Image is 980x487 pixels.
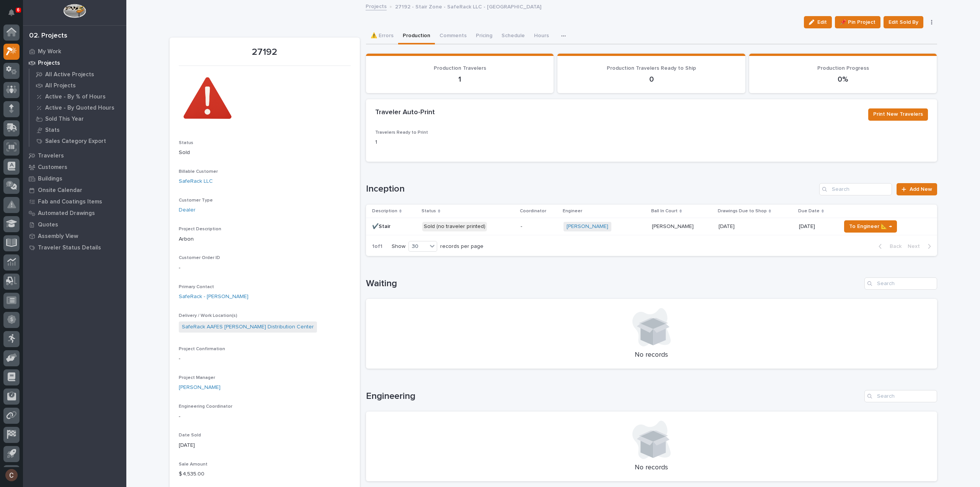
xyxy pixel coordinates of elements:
[471,28,497,44] button: Pricing
[29,102,126,113] a: Active - By Quoted Hours
[38,48,61,55] p: My Work
[375,464,928,472] p: No records
[375,108,435,117] h2: Traveler Auto-Print
[817,19,827,26] span: Edit
[366,391,861,402] h1: Engineering
[844,220,897,233] button: To Engineer 📐 →
[873,110,923,119] span: Print New Travelers
[375,138,553,146] p: 1
[421,207,436,215] p: Status
[366,218,937,235] tr: ✔️Stair✔️Stair Sold (no traveler printed)-[PERSON_NAME] [PERSON_NAME][PERSON_NAME] [DATE][DATE] [...
[23,196,126,207] a: Fab and Coatings Items
[849,222,892,231] span: To Engineer 📐 →
[23,161,126,173] a: Customers
[908,243,924,250] span: Next
[440,243,483,250] p: records per page
[179,198,213,203] span: Customer Type
[567,223,608,230] a: [PERSON_NAME]
[23,150,126,161] a: Travelers
[23,57,126,69] a: Projects
[179,293,248,301] a: SafeRack - [PERSON_NAME]
[719,222,736,230] p: [DATE]
[29,91,126,102] a: Active - By % of Hours
[23,219,126,230] a: Quotes
[45,71,94,78] p: All Active Projects
[29,32,67,40] div: 02. Projects
[398,28,435,44] button: Production
[45,93,106,100] p: Active - By % of Hours
[23,207,126,219] a: Automated Drawings
[63,4,86,18] img: Workspace Logo
[29,125,126,135] a: Stats
[179,141,193,145] span: Status
[38,221,58,228] p: Quotes
[372,222,392,230] p: ✔️Stair
[372,207,397,215] p: Description
[179,227,221,231] span: Project Description
[179,404,232,409] span: Engineering Coordinator
[872,243,905,250] button: Back
[563,207,582,215] p: Engineer
[179,413,351,421] p: -
[819,183,892,195] div: Search
[182,323,314,331] a: SafeRack AAFES [PERSON_NAME] Distribution Center
[23,242,126,253] a: Traveler Status Details
[885,243,902,250] span: Back
[17,7,20,13] p: 6
[29,80,126,91] a: All Projects
[179,384,220,392] a: [PERSON_NAME]
[38,233,78,240] p: Assembly View
[45,127,60,134] p: Stats
[179,441,351,449] p: [DATE]
[3,5,20,21] button: Notifications
[179,169,218,174] span: Billable Customer
[38,152,64,159] p: Travelers
[29,113,126,124] a: Sold This Year
[3,467,20,483] button: users-avatar
[520,207,546,215] p: Coordinator
[864,277,937,290] input: Search
[521,223,558,230] p: -
[366,184,817,195] h1: Inception
[798,207,820,215] p: Due Date
[179,256,220,260] span: Customer Order ID
[651,207,678,215] p: Ball In Court
[179,235,351,243] p: Arbon
[868,108,928,121] button: Print New Travelers
[45,82,76,89] p: All Projects
[179,47,351,58] p: 27192
[179,313,237,318] span: Delivery / Work Location(s)
[395,2,541,10] p: 27192 - Stair Zone - SafeRack LLC - [GEOGRAPHIC_DATA]
[179,149,351,157] p: Sold
[905,243,937,250] button: Next
[179,375,215,380] span: Project Manager
[366,237,389,256] p: 1 of 1
[179,264,351,272] p: -
[366,2,387,10] a: Projects
[375,351,928,359] p: No records
[38,210,95,217] p: Automated Drawings
[652,222,695,230] p: [PERSON_NAME]
[758,75,928,84] p: 0%
[38,164,67,171] p: Customers
[435,28,471,44] button: Comments
[45,105,114,112] p: Active - By Quoted Hours
[23,173,126,184] a: Buildings
[392,243,405,250] p: Show
[529,28,554,44] button: Hours
[567,75,736,84] p: 0
[910,187,932,192] span: Add New
[38,198,102,205] p: Fab and Coatings Items
[23,184,126,196] a: Onsite Calendar
[23,46,126,57] a: My Work
[840,18,875,27] span: 📌 Pin Project
[179,470,351,478] p: $ 4,535.00
[29,136,126,146] a: Sales Category Export
[10,9,20,21] div: Notifications6
[179,177,213,185] a: SafeRack LLC
[884,16,923,28] button: Edit Sold By
[718,207,767,215] p: Drawings Due to Shop
[38,187,82,194] p: Onsite Calendar
[607,66,696,71] span: Production Travelers Ready to Ship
